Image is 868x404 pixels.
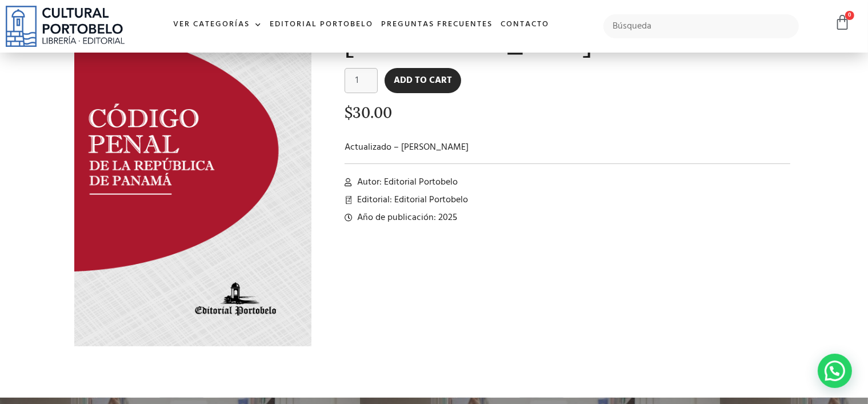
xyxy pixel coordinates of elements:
a: Preguntas frecuentes [377,13,497,37]
a: Contacto [497,13,553,37]
span: Autor: Editorial Portobelo [354,175,458,189]
a: Editorial Portobelo [266,13,377,37]
span: Editorial: Editorial Portobelo [354,193,468,207]
span: 0 [845,11,854,20]
input: Búsqueda [603,14,799,38]
button: Add to cart [385,68,461,93]
p: Actualizado – [PERSON_NAME] [345,141,791,154]
div: Contactar por WhatsApp [818,354,852,388]
input: Product quantity [345,68,378,93]
bdi: 30.00 [345,103,392,122]
span: Año de publicación: 2025 [354,211,457,225]
span: $ [345,103,353,122]
h1: CÓDIGO PENAL DE LA [GEOGRAPHIC_DATA] [345,2,791,57]
a: 0 [835,14,851,31]
a: Ver Categorías [169,13,266,37]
